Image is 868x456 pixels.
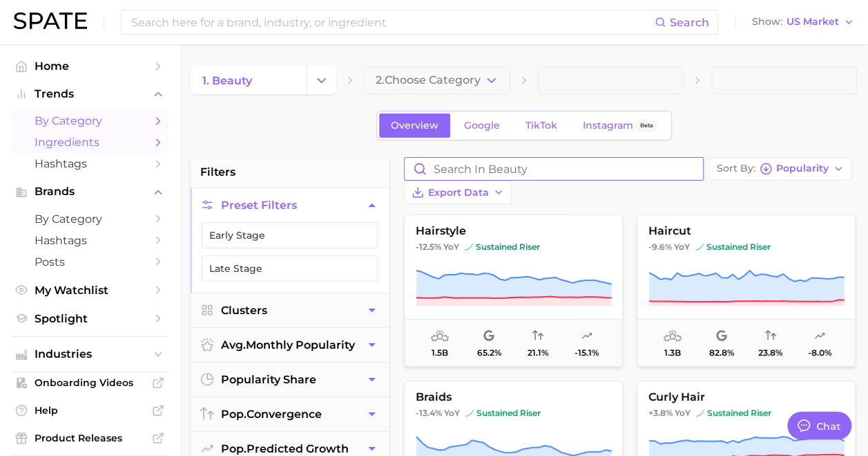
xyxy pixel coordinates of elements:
[35,157,145,170] span: Hashtags
[11,428,168,448] a: Product Releases
[465,241,540,253] span: sustained riser
[404,215,623,367] button: hairstyle-12.5% YoYsustained risersustained riser1.5b65.2%21.1%-15.1%
[221,373,316,386] span: popularity share
[191,328,389,362] button: avg.monthly popularity
[202,255,378,282] button: Late Stage
[35,185,145,198] span: Brands
[35,312,145,325] span: Spotlight
[571,113,669,138] a: InstagramBeta
[695,243,704,251] img: sustained riser
[465,408,541,419] span: sustained riser
[11,400,168,421] a: Help
[202,222,378,248] button: Early Stage
[404,181,512,204] button: Export Data
[696,409,704,417] img: sustained riser
[191,66,307,94] a: 1. beauty
[35,136,145,149] span: Ingredients
[11,230,168,251] a: Hashtags
[648,408,673,418] span: +3.8%
[11,181,168,202] button: Brands
[637,215,856,367] button: haircut-9.6% YoYsustained risersustained riser1.3b82.8%23.8%-8.0%
[35,255,145,268] span: Posts
[709,157,851,181] button: Sort ByPopularity
[35,348,145,361] span: Industries
[35,60,145,73] span: Home
[391,120,438,131] span: Overview
[221,304,267,317] span: Clusters
[35,212,145,226] span: by Category
[477,348,501,358] span: 65.2%
[416,241,441,252] span: -12.5%
[11,208,168,230] a: by Category
[221,338,355,352] span: monthly popularity
[35,88,145,100] span: Trends
[14,12,87,29] img: SPATE
[716,328,727,345] span: popularity share: Google
[664,348,681,358] span: 1.3b
[514,113,569,138] a: TikTok
[364,66,510,94] button: 2.Choose Category
[11,251,168,273] a: Posts
[221,199,297,212] span: Preset Filters
[405,158,703,180] input: Search in beauty
[758,348,782,358] span: 23.8%
[695,241,771,253] span: sustained riser
[221,442,247,455] abbr: popularity index
[35,404,145,417] span: Help
[675,408,691,419] span: YoY
[130,10,655,34] input: Search here for a brand, industry, or ingredient
[191,397,389,431] button: pop.convergence
[35,234,145,247] span: Hashtags
[717,165,755,172] span: Sort By
[221,338,246,352] abbr: average
[664,328,682,345] span: average monthly popularity: Very High Popularity
[11,280,168,301] a: My Watchlist
[749,13,858,31] button: ShowUS Market
[428,187,489,199] span: Export Data
[35,376,145,389] span: Onboarding Videos
[11,110,168,131] a: by Category
[674,241,690,253] span: YoY
[696,408,771,419] span: sustained riser
[11,308,168,329] a: Spotlight
[221,408,247,421] abbr: popularity index
[191,363,389,396] button: popularity share
[11,55,168,77] a: Home
[637,225,855,237] span: haircut
[202,74,252,87] span: 1. beauty
[648,241,672,252] span: -9.6%
[191,293,389,327] button: Clusters
[35,284,145,297] span: My Watchlist
[637,391,855,403] span: curly hair
[640,120,653,131] span: Beta
[376,74,481,86] span: 2. Choose Category
[431,328,449,345] span: average monthly popularity: Very High Popularity
[443,241,459,253] span: YoY
[464,120,500,131] span: Google
[575,348,599,358] span: -15.1%
[709,348,734,358] span: 82.8%
[814,328,825,345] span: popularity predicted growth: Uncertain
[787,18,839,26] span: US Market
[765,328,776,345] span: popularity convergence: Low Convergence
[35,432,145,444] span: Product Releases
[483,328,494,345] span: popularity share: Google
[405,225,622,237] span: hairstyle
[465,409,474,417] img: sustained riser
[432,348,448,358] span: 1.5b
[670,16,709,29] span: Search
[11,372,168,393] a: Onboarding Videos
[752,18,782,26] span: Show
[221,442,349,455] span: predicted growth
[200,164,235,181] span: filters
[532,328,543,345] span: popularity convergence: Low Convergence
[11,344,168,365] button: Industries
[405,391,622,403] span: braids
[11,131,168,153] a: Ingredients
[11,84,168,104] button: Trends
[416,408,442,418] span: -13.4%
[307,66,336,94] button: Change Category
[808,348,831,358] span: -8.0%
[776,165,829,172] span: Popularity
[583,120,633,131] span: Instagram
